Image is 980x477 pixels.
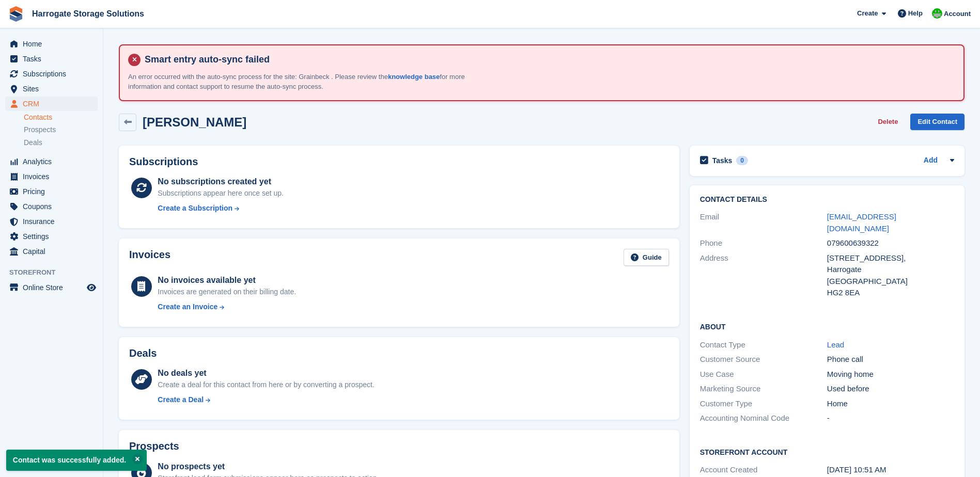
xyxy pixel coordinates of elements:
[158,274,296,287] div: No invoices available yet
[5,67,98,81] a: menu
[5,52,98,66] a: menu
[23,280,85,295] span: Online Store
[827,276,954,288] div: [GEOGRAPHIC_DATA]
[910,114,965,131] a: Edit Contact
[141,54,955,66] h4: Smart entry auto-sync failed
[700,196,954,204] h2: Contact Details
[23,244,85,259] span: Capital
[23,214,85,229] span: Insurance
[23,37,85,51] span: Home
[712,156,733,165] h2: Tasks
[736,156,748,165] div: 0
[827,340,844,349] a: Lead
[5,229,98,244] a: menu
[827,237,954,249] div: 079600639322
[8,6,24,22] img: stora-icon-8386f47178a22dfd0bd8f6a31ec36ba5ce8667c1dd55bd0f319d3a0aa187defe.svg
[23,199,85,214] span: Coupons
[700,447,954,457] h2: Storefront Account
[5,199,98,214] a: menu
[24,138,42,148] span: Deals
[129,249,170,266] h2: Invoices
[700,237,827,249] div: Phone
[700,211,827,234] div: Email
[700,383,827,395] div: Marketing Source
[624,249,669,266] a: Guide
[24,124,98,135] a: Prospects
[158,203,284,214] a: Create a Subscription
[924,155,938,167] a: Add
[129,440,179,452] h2: Prospects
[827,412,954,424] div: -
[158,460,379,473] div: No prospects yet
[158,176,284,188] div: No subscriptions created yet
[700,464,827,476] div: Account Created
[129,156,669,168] h2: Subscriptions
[5,280,98,295] a: menu
[827,264,954,276] div: Harrogate
[5,244,98,259] a: menu
[158,367,374,379] div: No deals yet
[5,154,98,169] a: menu
[5,184,98,199] a: menu
[23,97,85,111] span: CRM
[5,97,98,111] a: menu
[24,125,56,135] span: Prospects
[857,8,878,19] span: Create
[158,379,374,390] div: Create a deal for this contact from here or by converting a prospect.
[24,137,98,148] a: Deals
[5,37,98,51] a: menu
[158,287,296,297] div: Invoices are generated on their billing date.
[129,347,157,359] h2: Deals
[700,412,827,424] div: Accounting Nominal Code
[158,394,204,405] div: Create a Deal
[827,212,896,233] a: [EMAIL_ADDRESS][DOMAIN_NAME]
[700,321,954,331] h2: About
[158,301,217,312] div: Create an Invoice
[874,114,902,131] button: Delete
[827,369,954,380] div: Moving home
[23,82,85,96] span: Sites
[23,154,85,169] span: Analytics
[143,115,246,129] h2: [PERSON_NAME]
[23,169,85,184] span: Invoices
[158,188,284,199] div: Subscriptions appear here once set up.
[827,354,954,365] div: Phone call
[6,450,147,471] p: Contact was successfully added.
[827,383,954,395] div: Used before
[700,339,827,351] div: Contact Type
[700,398,827,410] div: Customer Type
[5,169,98,184] a: menu
[24,113,98,122] a: Contacts
[827,252,954,264] div: [STREET_ADDRESS],
[908,8,923,19] span: Help
[700,354,827,365] div: Customer Source
[9,267,103,278] span: Storefront
[388,73,440,81] a: knowledge base
[932,8,942,19] img: Lee and Michelle Depledge
[28,5,148,22] a: Harrogate Storage Solutions
[158,301,296,312] a: Create an Invoice
[700,369,827,380] div: Use Case
[158,394,374,405] a: Create a Deal
[5,214,98,229] a: menu
[700,252,827,299] div: Address
[158,203,232,214] div: Create a Subscription
[23,229,85,244] span: Settings
[827,398,954,410] div: Home
[85,281,98,294] a: Preview store
[23,184,85,199] span: Pricing
[23,52,85,66] span: Tasks
[5,82,98,96] a: menu
[827,287,954,299] div: HG2 8EA
[944,9,971,19] span: Account
[827,464,954,476] div: [DATE] 10:51 AM
[128,72,490,92] p: An error occurred with the auto-sync process for the site: Grainbeck . Please review the for more...
[23,67,85,81] span: Subscriptions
